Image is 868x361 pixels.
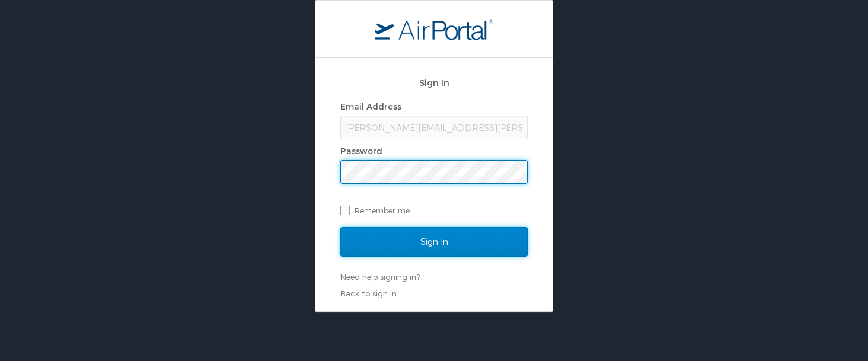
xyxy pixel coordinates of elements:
[340,76,528,90] h2: Sign In
[340,202,528,219] label: Remember me
[340,101,401,111] label: Email Address
[340,289,397,298] a: Back to sign in
[340,272,420,282] a: Need help signing in?
[340,227,528,257] input: Sign In
[340,146,382,156] label: Password
[375,18,493,40] img: logo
